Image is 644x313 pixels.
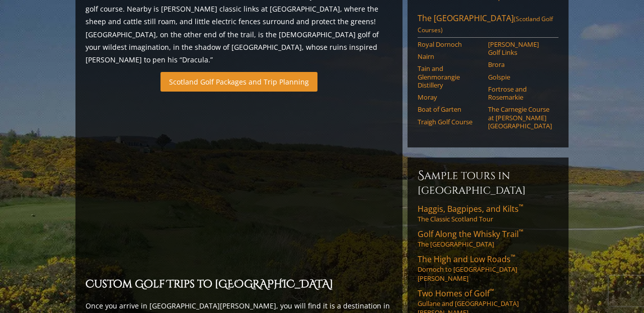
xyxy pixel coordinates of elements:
a: Brora [488,60,552,68]
a: Boat of Garten [418,105,481,113]
a: Haggis, Bagpipes, and Kilts™The Classic Scotland Tour [418,203,558,223]
span: (Scotland Golf Courses) [418,15,553,34]
iframe: Sir-Nick-favorite-Open-Rota-Venues [86,98,392,270]
a: The [GEOGRAPHIC_DATA](Scotland Golf Courses) [418,13,558,38]
span: The High and Low Roads [418,254,515,265]
sup: ™ [519,227,523,236]
sup: ™ [519,202,523,211]
a: Scotland Golf Packages and Trip Planning [160,72,317,92]
a: Royal Dornoch [418,40,481,48]
sup: ™ [490,287,494,295]
h2: Custom Golf Trips to [GEOGRAPHIC_DATA] [86,276,392,293]
h6: Sample Tours in [GEOGRAPHIC_DATA] [418,168,558,197]
span: Golf Along the Whisky Trail [418,228,523,240]
a: Golspie [488,73,552,81]
a: The Carnegie Course at [PERSON_NAME][GEOGRAPHIC_DATA] [488,105,552,130]
a: Golf Along the Whisky Trail™The [GEOGRAPHIC_DATA] [418,228,558,249]
a: Nairn [418,52,481,60]
span: Haggis, Bagpipes, and Kilts [418,203,523,214]
a: Traigh Golf Course [418,118,481,126]
a: Tain and Glenmorangie Distillery [418,64,481,89]
a: Moray [418,93,481,101]
sup: ™ [511,253,515,261]
span: Two Homes of Golf [418,288,494,299]
a: Fortrose and Rosemarkie [488,85,552,102]
a: The High and Low Roads™Dornoch to [GEOGRAPHIC_DATA][PERSON_NAME] [418,254,558,283]
a: [PERSON_NAME] Golf Links [488,40,552,57]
